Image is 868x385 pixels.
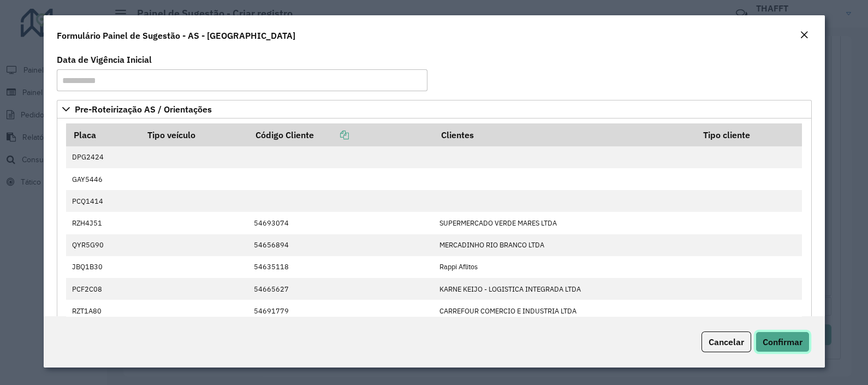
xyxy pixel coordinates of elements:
button: Cancelar [701,331,751,352]
button: Close [796,28,812,43]
td: PCQ1414 [66,190,140,212]
th: Clientes [433,123,695,146]
td: JBQ1B30 [66,256,140,278]
a: Copiar [314,129,349,140]
td: DPG2424 [66,146,140,168]
th: Código Cliente [248,123,433,146]
td: CARREFOUR COMERCIO E INDUSTRIA LTDA [433,300,695,322]
td: 54665627 [248,278,433,300]
td: GAY5446 [66,168,140,190]
td: 54691779 [248,300,433,322]
td: 54635118 [248,256,433,278]
span: Cancelar [709,336,744,347]
td: 54693074 [248,212,433,234]
td: RZH4J51 [66,212,140,234]
span: Pre-Roteirização AS / Orientações [75,105,212,114]
td: QYR5G90 [66,234,140,256]
th: Tipo cliente [696,123,802,146]
em: Fechar [800,31,808,39]
td: Rappi Aflitos [433,256,695,278]
td: RZT1A80 [66,300,140,322]
h4: Formulário Painel de Sugestão - AS - [GEOGRAPHIC_DATA] [57,29,295,42]
td: 54656894 [248,234,433,256]
label: Data de Vigência Inicial [57,53,152,66]
th: Tipo veículo [140,123,248,146]
td: SUPERMERCADO VERDE MARES LTDA [433,212,695,234]
th: Placa [66,123,140,146]
button: Confirmar [756,331,810,352]
a: Pre-Roteirização AS / Orientações [57,100,812,119]
td: PCF2C08 [66,278,140,300]
td: MERCADINHO RIO BRANCO LTDA [433,234,695,256]
td: KARNE KEIJO - LOGISTICA INTEGRADA LTDA [433,278,695,300]
span: Confirmar [763,336,802,347]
